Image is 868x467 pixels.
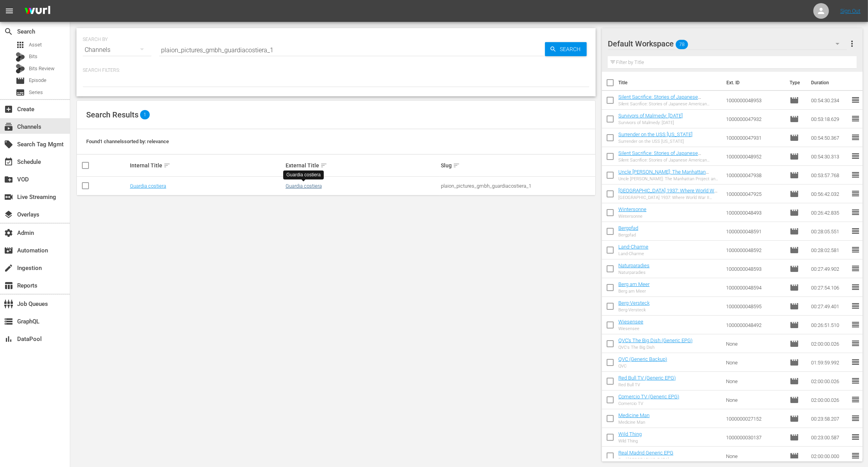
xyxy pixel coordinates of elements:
[545,42,587,56] button: Search
[618,131,692,137] a: Surrender on the USS [US_STATE]
[618,345,692,350] div: QVC's The Big Dish
[790,433,799,442] span: Episode
[840,8,861,14] a: Sign Out
[4,334,13,344] span: DataPool
[851,133,860,142] span: reorder
[851,208,860,217] span: reorder
[851,320,860,329] span: reorder
[618,450,673,456] a: Real Madrid Generic EPG
[618,101,719,107] div: Silent Sacrifice: Stories of Japanese American Incarceration - Part 2
[618,307,650,313] div: Berg-Versteck
[790,208,799,217] span: Episode
[19,2,56,20] img: ans4CAIJ8jUAAAAAAAAAAAAAAAAAAAAAAAAgQb4GAAAAAAAAAAAAAAAAAAAAAAAAJMjXAAAAAAAAAAAAAAAAAAAAAAAAgAT5G...
[808,241,851,259] td: 00:28:02.581
[618,412,650,418] a: Medicine Man
[790,133,799,142] span: Episode
[808,297,851,316] td: 00:27:49.401
[618,356,667,362] a: QVC (Generic Backup)
[29,76,46,84] span: Episode
[618,457,673,462] div: Real [GEOGRAPHIC_DATA]
[618,394,679,400] a: Comercio TV (Generic EPG)
[29,89,43,96] span: Series
[618,113,683,119] a: Survivors of Malmedy: [DATE]
[808,147,851,166] td: 00:54:30.313
[618,319,643,325] a: Wiesensee
[618,337,692,343] a: QVC's The Big Dish (Generic EPG)
[618,326,643,331] div: Wiesensee
[723,409,787,428] td: 1000000027152
[130,183,166,189] a: Guardia costiera
[286,183,322,189] a: Guardia costiera
[723,259,787,278] td: 1000000048593
[790,320,799,330] span: Episode
[618,158,719,163] div: Silent Sacrifice: Stories of Japanese American Incarceration - Part 1
[790,170,799,180] span: Episode
[723,297,787,316] td: 1000000048595
[851,245,860,254] span: reorder
[808,222,851,241] td: 00:28:05.551
[723,222,787,241] td: 1000000048591
[4,317,13,326] span: GraphQL
[16,64,25,73] div: Bits Review
[808,259,851,278] td: 00:27:49.902
[808,428,851,447] td: 00:23:00.587
[4,246,13,255] span: Automation
[286,172,321,178] div: Guardia costiera
[847,34,857,53] button: more_vert
[808,278,851,297] td: 00:27:54.106
[785,72,806,94] th: Type
[808,447,851,465] td: 02:00:00.000
[851,264,860,273] span: reorder
[618,270,650,275] div: Naturparadies
[847,39,857,48] span: more_vert
[618,94,701,106] a: Silent Sacrifice: Stories of Japanese American Incarceration - Part 2
[790,376,799,386] span: Episode
[723,428,787,447] td: 1000000030137
[4,228,13,238] span: Admin
[723,316,787,334] td: 1000000048492
[83,39,151,61] div: Channels
[83,67,589,74] p: Search Filters:
[790,339,799,348] span: Episode
[618,150,701,162] a: Silent Sacrifice: Stories of Japanese American Incarceration - Part 1
[86,110,138,119] span: Search Results
[851,95,860,105] span: reorder
[4,210,13,219] span: Overlays
[851,226,860,236] span: reorder
[790,264,799,273] span: Episode
[618,439,642,444] div: Wild Thing
[808,166,851,185] td: 00:53:57.768
[790,189,799,199] span: Episode
[453,162,460,169] span: sort
[851,357,860,367] span: reorder
[320,162,327,169] span: sort
[790,451,799,461] span: Episode
[16,52,25,62] div: Bits
[808,334,851,353] td: 02:00:00.026
[851,151,860,161] span: reorder
[851,414,860,423] span: reorder
[4,299,13,309] span: Job Queues
[806,72,853,94] th: Duration
[723,353,787,372] td: None
[618,214,646,219] div: Wintersonne
[723,203,787,222] td: 1000000048493
[618,281,650,287] a: Berg am Meer
[5,6,14,16] span: menu
[723,91,787,110] td: 1000000048953
[4,27,13,36] span: Search
[4,263,13,273] span: Ingestion
[618,420,650,425] div: Medicine Man
[723,147,787,166] td: 1000000048952
[723,110,787,128] td: 1000000047932
[851,451,860,460] span: reorder
[441,183,594,189] div: plaion_pictures_gmbh_guardiacostiera_1
[618,188,719,199] a: [GEOGRAPHIC_DATA] 1937: Where World War II Began
[286,161,439,170] div: External Title
[86,139,169,144] span: Found 1 channels sorted by: relevance
[851,395,860,404] span: reorder
[29,41,42,49] span: Asset
[4,175,13,184] span: VOD
[790,358,799,367] span: Episode
[723,372,787,391] td: None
